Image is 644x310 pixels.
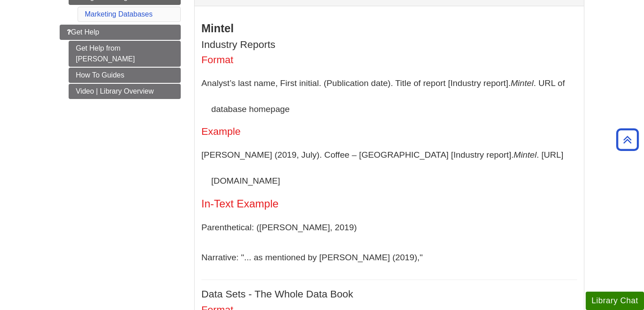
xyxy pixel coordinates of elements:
a: Get Help [60,25,181,40]
i: Mintel [511,78,534,88]
a: Back to Top [613,133,642,146]
i: Mintel [513,150,536,159]
a: How To Guides [69,68,181,83]
h4: Industry Reports [201,39,577,51]
h4: Format [201,55,577,66]
h5: In-Text Example [201,198,577,210]
p: Analyst’s last name, First initial. (Publication date). Title of report [Industry report]. . URL ... [201,70,577,122]
strong: Mintel [201,22,234,34]
p: Parenthetical: ([PERSON_NAME], 2019) [201,215,577,241]
h4: Data Sets - The Whole Data Book [201,289,577,300]
h4: Example [201,126,577,138]
p: [PERSON_NAME] (2019, July). Coffee – [GEOGRAPHIC_DATA] [Industry report]. . [URL][DOMAIN_NAME] [201,142,577,194]
a: Get Help from [PERSON_NAME] [69,41,181,67]
button: Library Chat [586,292,644,310]
a: Marketing Databases [85,10,152,18]
p: Narrative: "... as mentioned by [PERSON_NAME] (2019)," [201,245,577,271]
a: Video | Library Overview [69,84,181,99]
span: Get Help [67,28,99,36]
